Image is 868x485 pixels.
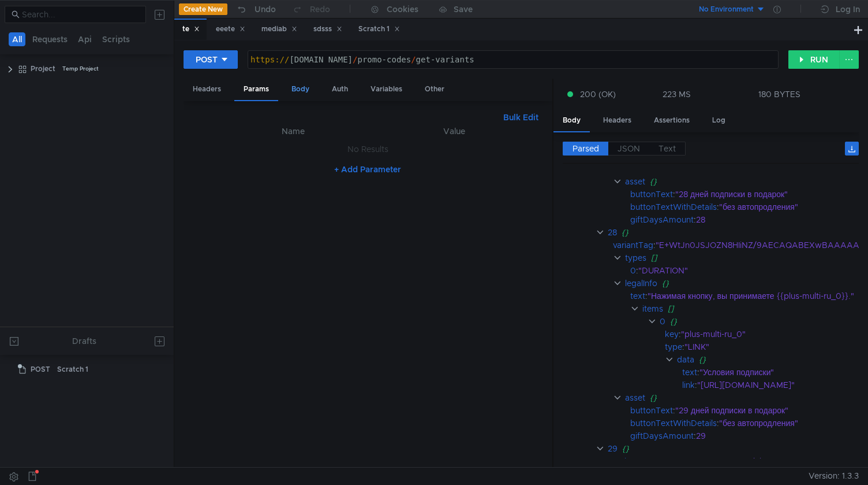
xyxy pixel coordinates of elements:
[347,144,388,154] nz-embed-empty: No Results
[179,3,227,15] button: Create New
[836,2,860,16] div: Log In
[182,23,200,35] div: te
[663,89,691,99] div: 223 MS
[630,213,694,226] div: giftDaysAmount
[330,162,406,176] button: + Add Parameter
[261,23,297,35] div: mediab
[184,50,238,69] button: POST
[630,430,694,442] div: giftDaysAmount
[630,417,717,430] div: buttonTextWithDetails
[630,188,673,201] div: buttonText
[313,23,342,35] div: sdsss
[72,334,96,348] div: Drafts
[184,79,230,100] div: Headers
[613,239,653,251] div: variantTag
[618,143,640,154] span: JSON
[682,379,695,391] div: link
[624,251,646,264] div: types
[57,361,88,378] div: Scratch 1
[387,2,418,16] div: Cookies
[645,110,699,131] div: Assertions
[31,361,50,378] span: POST
[613,455,653,468] div: variantTag
[499,110,543,124] button: Bulk Edit
[630,290,645,302] div: text
[284,1,338,18] button: Redo
[788,50,840,69] button: RUN
[630,264,636,277] div: 0
[665,328,679,340] div: key
[624,175,645,188] div: asset
[703,110,735,131] div: Log
[211,124,376,138] th: Name
[310,2,330,16] div: Redo
[682,366,697,379] div: text
[196,53,218,66] div: POST
[607,226,616,239] div: 28
[31,60,55,77] div: Project
[699,4,754,15] div: No Environment
[361,79,411,100] div: Variables
[676,353,694,366] div: data
[375,124,533,138] th: Value
[99,32,133,46] button: Scripts
[607,442,617,455] div: 29
[624,391,645,404] div: asset
[659,315,665,328] div: 0
[255,2,276,16] div: Undo
[624,277,657,290] div: legalInfo
[29,32,71,46] button: Requests
[665,340,682,353] div: type
[74,32,95,46] button: Api
[630,201,717,213] div: buttonTextWithDetails
[358,23,400,35] div: Scratch 1
[282,79,319,100] div: Body
[227,1,284,18] button: Undo
[416,79,454,100] div: Other
[216,23,245,35] div: eeete
[573,143,599,154] span: Parsed
[454,5,473,13] div: Save
[22,8,139,21] input: Search...
[553,110,590,132] div: Body
[62,60,99,77] div: Temp Project
[630,404,673,417] div: buttonText
[642,302,663,315] div: items
[594,110,641,131] div: Headers
[758,89,800,99] div: 180 BYTES
[9,32,25,46] button: All
[323,79,357,100] div: Auth
[580,88,616,101] span: 200 (OK)
[809,468,859,484] span: Version: 1.3.3
[234,79,278,101] div: Params
[659,143,676,154] span: Text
